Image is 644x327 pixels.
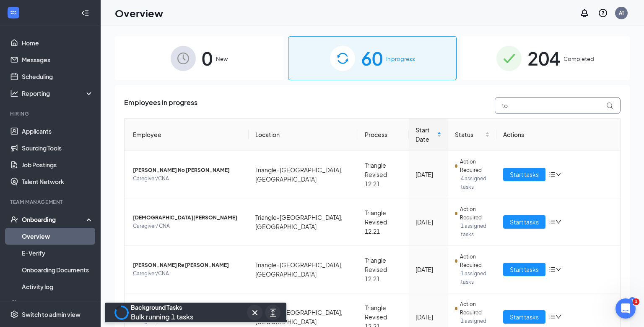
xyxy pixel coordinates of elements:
[10,198,92,206] div: Team Management
[503,263,545,276] button: Start tasks
[249,198,358,246] td: Triangle-[GEOGRAPHIC_DATA], [GEOGRAPHIC_DATA]
[216,55,228,63] span: New
[22,140,93,156] a: Sourcing Tools
[629,297,636,304] div: 3
[556,171,561,177] span: down
[358,119,409,151] th: Process
[133,269,242,278] span: Caregiver/CNA
[415,265,442,274] div: [DATE]
[250,308,260,318] svg: Cross
[124,97,197,114] span: Employees in progress
[563,55,594,63] span: Completed
[460,205,489,222] span: Action Required
[268,308,278,318] svg: ArrowsExpand
[556,314,561,320] span: down
[386,55,415,63] span: In progress
[10,310,18,319] svg: Settings
[10,89,18,98] svg: Analysis
[81,9,89,17] svg: Collapse
[556,266,561,272] span: down
[249,246,358,293] td: Triangle-[GEOGRAPHIC_DATA], [GEOGRAPHIC_DATA]
[415,312,442,322] div: [DATE]
[615,298,636,319] iframe: Intercom live chat
[495,97,621,114] input: Search by Name, Job Posting, or Process
[460,158,489,174] span: Action Required
[549,266,556,273] span: bars
[133,174,242,183] span: Caregiver/CNA
[460,253,489,269] span: Action Required
[358,151,409,198] td: Triangle Revised 12.21
[22,215,86,224] div: Onboarding
[361,44,383,73] span: 60
[461,269,489,286] span: 1 assigned tasks
[510,217,539,227] span: Start tasks
[461,222,489,239] span: 1 assigned tasks
[460,300,489,317] span: Action Required
[115,6,163,20] h1: Overview
[358,246,409,293] td: Triangle Revised 12.21
[358,198,409,246] td: Triangle Revised 12.21
[22,34,93,51] a: Home
[598,8,608,18] svg: QuestionInfo
[133,261,242,269] span: [PERSON_NAME] Re [PERSON_NAME]
[131,303,193,311] div: Background Tasks
[22,89,94,98] div: Reporting
[22,261,93,278] a: Onboarding Documents
[503,310,545,324] button: Start tasks
[125,119,249,151] th: Employee
[549,314,556,320] span: bars
[461,174,489,191] span: 4 assigned tasks
[503,215,545,229] button: Start tasks
[415,217,442,227] div: [DATE]
[22,173,93,190] a: Talent Network
[503,168,545,181] button: Start tasks
[556,219,561,225] span: down
[133,222,242,230] span: Caregiver/ CNA
[131,312,193,321] span: Bulk running 1 tasks
[579,8,589,18] svg: Notifications
[9,8,18,17] svg: WorkstreamLogo
[510,170,539,179] span: Start tasks
[496,119,621,151] th: Actions
[527,44,560,73] span: 204
[10,110,92,117] div: Hiring
[22,295,93,312] a: Team
[249,119,358,151] th: Location
[10,215,18,224] svg: UserCheck
[510,265,539,274] span: Start tasks
[22,310,80,319] div: Switch to admin view
[22,51,93,68] a: Messages
[249,151,358,198] td: Triangle-[GEOGRAPHIC_DATA], [GEOGRAPHIC_DATA]
[133,166,242,174] span: [PERSON_NAME] No [PERSON_NAME]
[202,44,213,73] span: 0
[510,312,539,322] span: Start tasks
[22,245,93,261] a: E-Verify
[633,298,639,305] span: 1
[415,125,436,144] span: Start Date
[22,278,93,295] a: Activity log
[455,130,483,139] span: Status
[415,170,442,179] div: [DATE]
[619,9,624,16] div: AT
[22,156,93,173] a: Job Postings
[448,119,496,151] th: Status
[133,214,242,222] span: [DEMOGRAPHIC_DATA][PERSON_NAME]
[549,171,556,178] span: bars
[22,123,93,140] a: Applicants
[22,68,93,85] a: Scheduling
[549,219,556,225] span: bars
[22,228,93,245] a: Overview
